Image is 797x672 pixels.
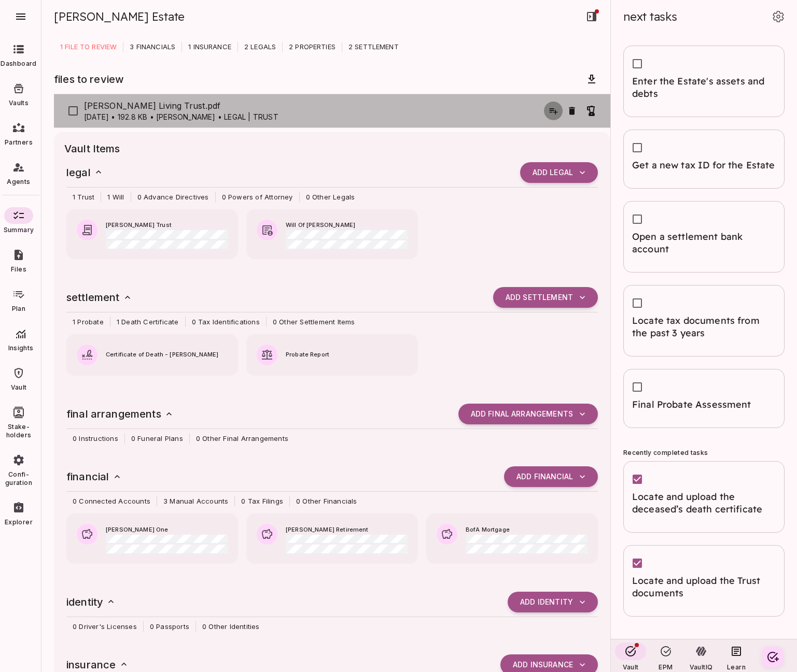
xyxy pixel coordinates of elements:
span: VaultIQ [690,663,712,671]
h6: identity [66,594,116,610]
div: [PERSON_NAME] Living Trust.pdf[DATE] • 192.8 KB • [PERSON_NAME] • LEGAL | TRUST [54,94,610,127]
p: 2 PROPERTIES [283,42,342,52]
span: Explorer [5,518,33,526]
button: ADD Identity [508,592,598,612]
span: Vault [623,663,639,671]
div: financial ADD Financial0 Connected Accounts3 Manual Accounts0 Tax Filings0 Other Financials [56,461,608,511]
span: Get a new tax ID for the Estate [632,159,776,171]
span: Open a settlement bank account [632,231,776,255]
span: 0 Passports [144,621,195,632]
p: 2 LEGALS [238,42,282,52]
span: 0 Tax Filings [235,496,289,506]
h6: financial [66,468,122,485]
span: 0 Powers of Attorney [216,192,299,202]
span: next tasks [623,9,677,24]
span: Final Probate Assessment [632,398,776,411]
button: Remove [563,102,581,120]
h6: settlement [66,289,133,306]
span: Enter the Estate's assets and debts [632,75,776,100]
h6: final arrangements [66,406,174,422]
span: 0 Other Final Arrangements [190,433,295,444]
p: 1 FILE TO REVIEW [54,42,123,52]
button: [PERSON_NAME] One [66,513,238,564]
span: 0 Other Settlement Items [267,317,361,327]
span: [PERSON_NAME] Trust [106,221,228,230]
button: Will Of [PERSON_NAME] [246,209,418,260]
p: [DATE] • 192.8 KB • [PERSON_NAME] • LEGAL | TRUST [84,112,544,122]
span: files to review [54,73,124,85]
span: 0 Connected Accounts [66,496,157,506]
span: [PERSON_NAME] Retirement [286,525,408,535]
div: Locate and upload the Trust documents [623,545,785,617]
button: ADD Settlement [493,287,598,308]
div: settlement ADD Settlement1 Probate1 Death Certificate0 Tax Identifications0 Other Settlement Items [56,282,608,332]
span: 0 Funeral Plans [125,433,189,444]
span: 0 Driver's Licenses [66,621,143,632]
div: Open a settlement bank account [623,201,785,273]
span: [PERSON_NAME] Living Trust.pdf [84,99,544,112]
span: Locate tax documents from the past 3 years [632,314,776,339]
p: 3 FINANCIALS [123,42,181,52]
span: Plan [12,305,25,313]
button: [PERSON_NAME] Trust [66,209,238,260]
button: Download files [581,69,602,90]
span: Recently completed tasks [623,449,708,456]
div: Enter the Estate's assets and debts [623,46,785,117]
span: 1 Will [101,192,130,202]
div: identity ADD Identity0 Driver's Licenses0 Passports0 Other Identities [56,587,608,637]
span: Locate and upload the Trust documents [632,575,776,599]
p: 1 INSURANCE [182,42,237,52]
div: Locate and upload the deceased’s death certificate [623,461,785,533]
button: BofA Mortgage [426,513,598,564]
span: BofA Mortgage [466,525,588,535]
button: Certificate of Death - [PERSON_NAME] [66,334,238,376]
span: [PERSON_NAME] Estate [54,9,185,24]
span: 0 Other Identities [196,621,266,632]
div: Get a new tax ID for the Estate [623,130,785,189]
span: Probate Report [286,350,408,360]
button: ADD Final arrangements [458,404,598,424]
span: 1 Death Certificate [110,317,185,327]
span: 3 Manual Accounts [157,496,234,506]
div: Final Probate Assessment [623,369,785,428]
span: Will Of [PERSON_NAME] [286,221,408,230]
span: Certificate of Death - [PERSON_NAME] [106,350,228,360]
button: Add Trust [544,102,563,120]
div: legal ADD Legal1 Trust1 Will0 Advance Directives0 Powers of Attorney0 Other Legals [56,157,608,207]
button: ADD Financial [504,466,598,487]
span: Vault [11,383,27,392]
div: Locate tax documents from the past 3 years [623,285,785,356]
span: 0 Other Financials [290,496,363,506]
span: Learn [727,663,746,671]
div: Insights [2,321,39,357]
span: [PERSON_NAME] One [106,525,228,535]
button: Create your first task [762,647,783,667]
button: [PERSON_NAME] Retirement [246,513,418,564]
span: Partners [5,138,33,147]
span: 0 Tax Identifications [186,317,266,327]
span: Files [11,265,26,274]
span: Vaults [9,99,29,107]
span: Dashboard [1,60,36,68]
span: Locate and upload the deceased’s death certificate [632,491,776,516]
span: Summary [4,226,34,234]
button: Probate Report [246,334,418,376]
span: 0 Instructions [66,433,124,444]
span: Agents [7,178,30,186]
span: Insights [2,344,39,352]
span: 0 Other Legals [300,192,361,202]
div: final arrangements ADD Final arrangements0 Instructions0 Funeral Plans0 Other Final Arrangements [56,398,608,449]
span: 1 Probate [66,317,110,327]
h6: legal [66,164,104,181]
span: Vault Items [64,140,600,157]
span: 1 Trust [66,192,101,202]
span: 0 Advance Directives [131,192,215,202]
span: EPM [659,663,673,671]
p: 2 SETTLEMENT [342,42,405,52]
button: ADD Legal [520,162,598,183]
